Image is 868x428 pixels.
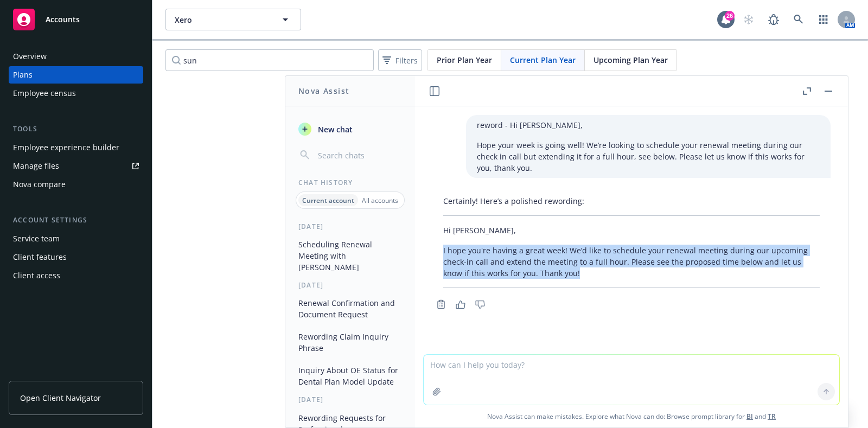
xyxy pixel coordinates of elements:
a: Nova compare [9,176,143,193]
div: Nova compare [13,176,66,193]
span: Open Client Navigator [20,392,101,404]
div: [DATE] [285,395,415,404]
button: Rewording Claim Inquiry Phrase [294,328,406,357]
div: Chat History [285,178,415,187]
span: Upcoming Plan Year [593,54,668,66]
a: Employee census [9,85,143,102]
p: All accounts [362,196,398,205]
button: Xero [165,9,301,30]
span: Accounts [46,15,80,24]
span: Prior Plan Year [437,54,492,66]
span: Xero [175,14,269,25]
button: New chat [294,119,406,139]
div: Service team [13,230,60,247]
button: Scheduling Renewal Meeting with [PERSON_NAME] [294,235,406,276]
a: Employee experience builder [9,139,143,156]
button: Inquiry About OE Status for Dental Plan Model Update [294,361,406,391]
input: Search chats [316,148,402,163]
div: Client features [13,248,67,266]
a: Start snowing [738,9,759,30]
a: Search [788,9,809,30]
svg: Copy to clipboard [436,299,446,309]
div: [DATE] [285,280,415,290]
div: Overview [13,48,47,65]
a: TR [768,412,776,421]
div: Manage files [13,157,59,175]
div: Account settings [9,215,143,226]
a: Service team [9,230,143,247]
p: Hope your week is going well! We’re looking to schedule your renewal meeting during our check in ... [477,139,820,174]
p: Hi [PERSON_NAME], [443,225,820,236]
a: Overview [9,48,143,65]
span: Filters [395,55,418,66]
div: 26 [725,11,735,21]
div: Plans [13,66,33,84]
a: Plans [9,66,143,84]
a: Switch app [813,9,834,30]
a: Report a Bug [763,9,784,30]
h1: Nova Assist [298,85,349,97]
div: [DATE] [285,222,415,231]
div: Tools [9,124,143,135]
p: Certainly! Here’s a polished rewording: [443,195,820,207]
div: Client access [13,267,60,284]
span: Current Plan Year [510,54,576,66]
span: Filters [380,53,420,68]
span: New chat [316,124,353,135]
div: Employee census [13,85,76,102]
p: I hope you're having a great week! We’d like to schedule your renewal meeting during our upcoming... [443,245,820,279]
button: Renewal Confirmation and Document Request [294,294,406,323]
input: Search by name [165,49,374,71]
p: reword - Hi [PERSON_NAME], [477,119,820,131]
a: Client features [9,248,143,266]
div: Employee experience builder [13,139,119,156]
button: Thumbs down [471,297,489,312]
p: Current account [302,196,354,205]
a: Client access [9,267,143,284]
a: Accounts [9,4,143,35]
span: Nova Assist can make mistakes. Explore what Nova can do: Browse prompt library for and [419,405,844,427]
a: Manage files [9,157,143,175]
a: BI [746,412,753,421]
button: Filters [378,49,422,71]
